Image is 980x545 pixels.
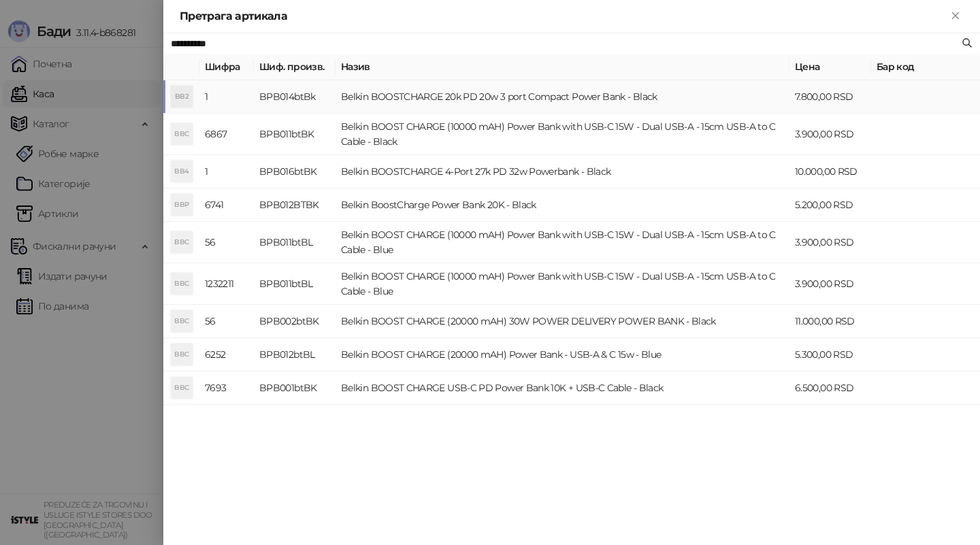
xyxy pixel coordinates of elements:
th: Цена [789,54,871,80]
td: BPB002btBK [254,305,336,338]
td: Belkin BOOST CHARGE (20000 mAH) Power Bank - USB-A & C 15w - Blue [336,338,789,371]
td: BPB012btBL [254,338,336,371]
td: 1 [199,80,254,114]
td: 5.300,00 RSD [789,338,871,371]
td: 56 [199,222,254,263]
td: BPB011btBL [254,222,336,263]
td: BPB016btBK [254,155,336,188]
button: Close [947,8,964,24]
div: BBC [171,310,193,332]
td: Belkin BOOST CHARGE (20000 mAH) 30W POWER DELIVERY POWER BANK - Black [336,305,789,338]
div: Претрага артикала [180,8,947,24]
td: 1232211 [199,263,254,305]
div: BBC [171,231,193,253]
td: 6252 [199,338,254,371]
div: BBC [171,377,193,399]
td: BPB014btBk [254,80,336,114]
td: Belkin BOOST CHARGE USB-C PD Power Bank 10K + USB-C Cable - Black [336,371,789,405]
td: 10.000,00 RSD [789,155,871,188]
td: Belkin BOOST CHARGE (10000 mAH) Power Bank with USB-C 15W - Dual USB-A - 15cm USB-A to C Cable - ... [336,263,789,305]
td: Belkin BOOST CHARGE (10000 mAH) Power Bank with USB-C 15W - Dual USB-A - 15cm USB-A to C Cable - ... [336,222,789,263]
th: Шифра [199,54,254,80]
td: 6741 [199,188,254,222]
div: BB2 [171,86,193,108]
td: 6.500,00 RSD [789,371,871,405]
td: 3.900,00 RSD [789,263,871,305]
th: Бар код [871,54,980,80]
td: 5.200,00 RSD [789,188,871,222]
div: BBP [171,194,193,216]
td: 3.900,00 RSD [789,222,871,263]
div: BBC [171,273,193,295]
td: 56 [199,305,254,338]
td: 7693 [199,371,254,405]
td: BPB001btBK [254,371,336,405]
td: Belkin BOOST CHARGE (10000 mAH) Power Bank with USB-C 15W - Dual USB-A - 15cm USB-A to C Cable - ... [336,114,789,155]
th: Шиф. произв. [254,54,336,80]
td: BPB011btBL [254,263,336,305]
td: BPB011btBK [254,114,336,155]
th: Назив [336,54,789,80]
div: BBC [171,344,193,365]
td: BPB012BTBK [254,188,336,222]
div: BB4 [171,161,193,182]
td: Belkin BoostCharge Power Bank 20K - Black [336,188,789,222]
td: 6867 [199,114,254,155]
div: BBC [171,123,193,145]
td: 7.800,00 RSD [789,80,871,114]
td: 11.000,00 RSD [789,305,871,338]
td: 1 [199,155,254,188]
td: 3.900,00 RSD [789,114,871,155]
td: Belkin BOOSTCHARGE 4-Port 27k PD 32w Powerbank - Black [336,155,789,188]
td: Belkin BOOSTCHARGE 20k PD 20w 3 port Compact Power Bank - Black [336,80,789,114]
